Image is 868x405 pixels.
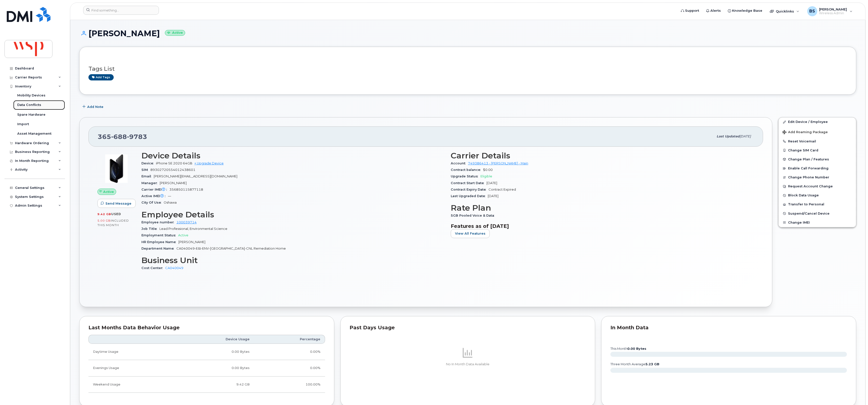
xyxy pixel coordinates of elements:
span: used [111,212,121,216]
span: Add Note [87,104,103,109]
div: Past Days Usage [350,325,586,330]
span: Upgrade Status [451,174,480,178]
span: [DATE] [740,134,751,138]
button: Block Data Usage [779,191,856,200]
td: Weekend Usage [88,377,175,393]
th: Percentage [254,335,325,344]
span: iPhone SE 2020 64GB [156,161,192,165]
tr: Weekdays from 6:00pm to 8:00am [88,360,325,376]
span: Oshawa [164,201,177,204]
span: 89302720554012438601 [150,168,195,172]
span: 5GB Pooled Voice & Data [451,214,497,217]
button: Suspend/Cancel Device [779,209,856,218]
span: Email [141,174,154,178]
span: Employment Status [141,233,178,237]
h3: Business Unit [141,256,445,265]
h3: Employee Details [141,210,445,219]
span: Account [451,161,468,165]
span: Add Roaming Package [783,130,828,135]
span: Active IMEI [141,194,168,198]
span: CA040049-E&I-ENV-[GEOGRAPHIC_DATA]-CNL Remediation Home [176,247,286,250]
tspan: 0.00 Bytes [627,347,646,351]
span: $0.00 [483,168,493,172]
span: 5.00 GB [97,219,111,222]
span: Contract Start Date [451,181,486,185]
h3: Carrier Details [451,151,754,160]
p: No In Month Data Available [350,362,586,367]
span: Active [178,233,188,237]
h1: [PERSON_NAME] [79,29,856,38]
span: Lead Professional, Environmental Science [159,227,227,231]
button: View All Features [451,229,490,238]
td: 0.00% [254,344,325,360]
button: Reset Voicemail [779,137,856,146]
span: Eligible [480,174,492,178]
h3: Rate Plan [451,203,754,212]
td: 0.00% [254,360,325,376]
td: 9.42 GB [175,377,254,393]
a: Edit Device / Employee [779,117,856,126]
tspan: 5.23 GB [645,362,659,366]
span: Enable Call Forwarding [788,167,829,170]
button: Change Phone Number [779,173,856,182]
span: City Of Use [141,201,164,204]
span: SIM [141,168,150,172]
span: Contract Expiry Date [451,188,488,191]
h3: Device Details [141,151,445,160]
span: Carrier IMEI [141,188,169,191]
button: Transfer to Personal [779,200,856,209]
button: Add Note [79,102,108,111]
th: Device Usage [175,335,254,344]
span: View All Features [455,231,485,236]
button: Enable Call Forwarding [779,164,856,173]
div: In Month Data [610,325,847,330]
h3: Tags List [88,66,847,72]
a: 100039714 [176,220,197,224]
span: 356850115877118 [169,188,203,191]
span: [DATE] [486,181,497,185]
td: Evenings Usage [88,360,175,376]
text: three month average [610,362,659,366]
button: Add Roaming Package [779,127,856,137]
text: this month [610,347,646,351]
span: Job Title [141,227,159,231]
td: 0.00 Bytes [175,344,254,360]
a: + Upgrade Device [194,161,224,165]
img: image20231002-3703462-2fle3a.jpeg [101,154,131,184]
button: Change Plan / Features [779,155,856,164]
span: — [168,194,171,198]
span: Contract balance [451,168,483,172]
a: Add tags [88,74,114,80]
span: [PERSON_NAME] [178,240,205,244]
td: 0.00 Bytes [175,360,254,376]
span: [PERSON_NAME][EMAIL_ADDRESS][DOMAIN_NAME] [154,174,237,178]
span: Suspend/Cancel Device [788,212,830,215]
small: Active [165,30,185,36]
span: Cost Center [141,266,165,270]
a: CA040049 [165,266,183,270]
button: Change IMEI [779,218,856,227]
span: included this month [97,219,129,227]
span: 688 [111,133,127,140]
span: HR Employee Name [141,240,178,244]
span: Change Plan / Features [788,157,829,161]
td: 100.00% [254,377,325,393]
div: Last Months Data Behavior Usage [88,325,325,330]
span: [PERSON_NAME] [160,181,187,185]
span: 9783 [127,133,147,140]
span: Employee number [141,220,176,224]
tr: Friday from 6:00pm to Monday 8:00am [88,377,325,393]
button: Request Account Change [779,182,856,191]
span: 9.42 GB [97,212,111,216]
span: [DATE] [488,194,498,198]
span: 365 [98,133,147,140]
span: Device [141,161,156,165]
button: Send Message [97,199,136,208]
span: Department Name [141,247,176,250]
span: Send Message [105,201,131,206]
span: Active [103,189,114,194]
td: Daytime Usage [88,344,175,360]
span: Last updated [717,134,740,138]
button: Change SIM Card [779,146,856,155]
span: Contract Expired [488,188,516,191]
